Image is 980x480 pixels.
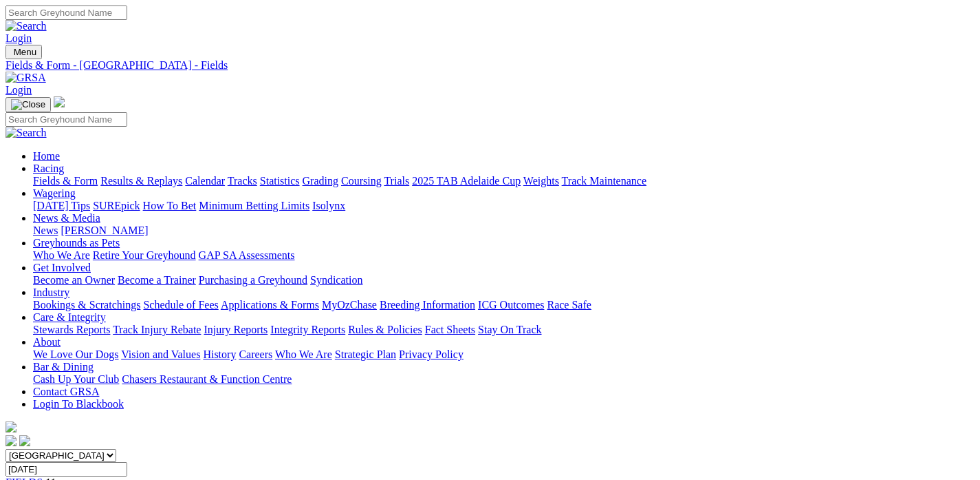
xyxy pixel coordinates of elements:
a: Fact Sheets [425,324,475,335]
a: [PERSON_NAME] [61,225,148,236]
div: About [33,348,974,361]
input: Select date [6,462,127,477]
a: Greyhounds as Pets [33,237,120,249]
a: History [203,348,236,360]
img: logo-grsa-white.png [6,421,17,432]
a: Bar & Dining [33,361,94,373]
a: Fields & Form [33,175,98,187]
a: Syndication [310,274,362,286]
a: Who We Are [275,348,332,360]
a: Coursing [341,175,382,187]
input: Search [6,6,127,20]
div: Industry [33,299,974,311]
a: SUREpick [93,200,140,211]
a: Purchasing a Greyhound [199,274,307,286]
a: Applications & Forms [221,299,319,311]
a: Strategic Plan [335,348,396,360]
a: Racing [33,163,64,174]
div: Wagering [33,200,974,212]
div: Get Involved [33,274,974,286]
button: Toggle navigation [6,97,51,112]
a: Integrity Reports [270,324,345,335]
a: Get Involved [33,262,91,273]
a: Results & Replays [100,175,182,187]
a: Schedule of Fees [143,299,218,311]
a: Statistics [260,175,300,187]
a: Stay On Track [478,324,541,335]
a: News [33,225,58,236]
a: Vision and Values [121,348,200,360]
a: About [33,336,61,348]
a: 2025 TAB Adelaide Cup [412,175,521,187]
a: Become an Owner [33,274,115,286]
a: Industry [33,286,69,298]
a: Careers [239,348,272,360]
a: Trials [384,175,409,187]
img: logo-grsa-white.png [54,96,65,107]
a: News & Media [33,212,100,224]
a: GAP SA Assessments [199,249,295,261]
a: Grading [303,175,338,187]
a: Stewards Reports [33,324,110,335]
div: Bar & Dining [33,373,974,386]
a: Isolynx [312,200,345,211]
button: Toggle navigation [6,45,42,59]
a: Login [6,32,32,44]
a: MyOzChase [322,299,377,311]
a: ICG Outcomes [478,299,544,311]
a: Rules & Policies [348,324,422,335]
img: GRSA [6,72,46,84]
div: Care & Integrity [33,324,974,336]
div: News & Media [33,225,974,237]
a: Login [6,84,32,96]
span: Menu [14,47,36,57]
a: We Love Our Dogs [33,348,118,360]
a: Retire Your Greyhound [93,249,196,261]
div: Racing [33,175,974,187]
a: Track Maintenance [562,175,646,187]
a: Chasers Restaurant & Function Centre [122,373,292,385]
a: Contact GRSA [33,386,99,397]
img: twitter.svg [19,435,30,446]
a: Who We Are [33,249,90,261]
a: Minimum Betting Limits [199,200,309,211]
img: facebook.svg [6,435,17,446]
img: Search [6,20,47,32]
input: Search [6,112,127,127]
a: Track Injury Rebate [113,324,201,335]
a: Race Safe [547,299,591,311]
a: Care & Integrity [33,311,106,323]
a: Calendar [185,175,225,187]
a: Login To Blackbook [33,398,124,410]
a: Tracks [228,175,257,187]
a: [DATE] Tips [33,200,90,211]
a: Home [33,150,60,162]
a: Fields & Form - [GEOGRAPHIC_DATA] - Fields [6,59,974,72]
a: Privacy Policy [399,348,464,360]
a: Bookings & Scratchings [33,299,140,311]
img: Search [6,127,47,139]
a: Breeding Information [380,299,475,311]
a: Cash Up Your Club [33,373,119,385]
a: Weights [523,175,559,187]
a: How To Bet [143,200,197,211]
a: Injury Reports [204,324,268,335]
img: Close [11,99,45,110]
a: Wagering [33,187,76,199]
div: Greyhounds as Pets [33,249,974,262]
a: Become a Trainer [118,274,196,286]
